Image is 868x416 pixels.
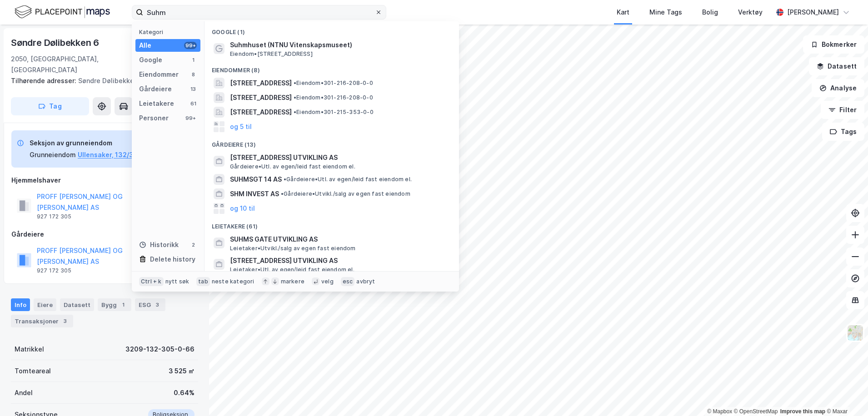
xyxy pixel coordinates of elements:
div: Kategori [139,29,200,35]
div: 8 [190,71,197,78]
span: Leietaker • Utl. av egen/leid fast eiendom el. [230,266,354,273]
button: og 10 til [230,203,255,214]
div: Andel [15,387,33,398]
div: Kart [617,7,629,18]
div: [PERSON_NAME] [787,7,839,18]
div: 1 [190,56,197,64]
button: og 5 til [230,121,252,132]
div: 2 [190,241,197,248]
span: Eiendom • 301-215-353-0-0 [294,109,374,116]
div: velg [321,278,334,285]
div: Alle [139,40,151,51]
a: Improve this map [780,408,825,415]
div: Info [11,298,30,311]
span: • [294,109,296,115]
div: Kontrollprogram for chat [823,372,868,416]
div: 927 172 305 [37,267,71,274]
span: Gårdeiere • Utvikl./salg av egen fast eiendom [281,190,410,198]
span: • [281,190,284,197]
div: Gårdeiere [139,84,172,94]
div: Gårdeiere (13) [205,134,459,150]
span: Gårdeiere • Utl. av egen/leid fast eiendom el. [284,176,412,183]
div: esc [341,277,355,286]
span: [STREET_ADDRESS] [230,92,292,103]
button: Tags [822,123,864,141]
span: [STREET_ADDRESS] UTVIKLING AS [230,152,448,163]
div: ESG [135,298,165,311]
div: 99+ [184,114,197,122]
span: Leietaker • Utvikl./salg av egen fast eiendom [230,245,356,252]
div: Eiendommer [139,69,179,80]
img: Z [847,324,864,342]
div: Tomteareal [15,366,51,376]
div: Søndre Dølibekken 6 [11,35,101,50]
div: Personer [139,113,169,124]
button: Tag [11,97,89,115]
div: avbryt [356,278,375,285]
span: Suhmhuset (NTNU Vitenskapsmuseet) [230,40,448,50]
div: 3209-132-305-0-66 [125,344,195,355]
div: Google (1) [205,21,459,38]
div: Verktøy [738,7,763,18]
img: logo.f888ab2527a4732fd821a326f86c7f29.svg [15,4,110,20]
button: Analyse [812,79,864,97]
div: 3 [153,300,162,309]
span: • [284,176,286,183]
a: OpenStreetMap [734,408,778,415]
div: Delete history [150,254,195,265]
span: SHM INVEST AS [230,188,279,199]
div: Grunneiendom [30,149,76,160]
span: Tilhørende adresser: [11,77,78,84]
div: 61 [190,100,197,107]
div: Matrikkel [15,344,44,355]
span: • [294,94,296,101]
div: 99+ [184,42,197,49]
div: 1 [119,300,128,309]
div: 0.64% [174,387,195,398]
span: Eiendom • 301-216-208-0-0 [294,94,373,101]
div: 3 525 ㎡ [169,366,195,376]
div: Eiere [34,298,56,311]
div: Hjemmelshaver [11,175,198,186]
span: SUHMS GATE UTVIKLING AS [230,234,448,245]
div: Ctrl + k [139,277,164,286]
button: Datasett [809,57,864,75]
div: 3 [60,317,70,326]
iframe: Chat Widget [823,372,868,416]
div: 2050, [GEOGRAPHIC_DATA], [GEOGRAPHIC_DATA] [11,54,133,75]
span: [STREET_ADDRESS] [230,78,292,89]
div: 927 172 305 [37,213,71,220]
div: Gårdeiere [11,229,198,240]
span: SUHMSGT 14 AS [230,174,282,185]
div: 13 [190,85,197,93]
span: Eiendom • [STREET_ADDRESS] [230,50,313,58]
div: Leietakere [139,98,174,109]
div: Seksjon av grunneiendom [30,138,142,149]
div: Leietakere (61) [205,216,459,232]
div: Datasett [60,298,94,311]
div: Eiendommer (8) [205,59,459,76]
div: markere [281,278,304,285]
span: Gårdeiere • Utl. av egen/leid fast eiendom el. [230,163,355,170]
span: Eiendom • 301-216-208-0-0 [294,79,373,87]
span: [STREET_ADDRESS] UTVIKLING AS [230,255,448,266]
div: nytt søk [165,278,190,285]
div: Bolig [702,7,718,18]
span: [STREET_ADDRESS] [230,107,292,118]
div: Mine Tags [649,7,682,18]
input: Søk på adresse, matrikkel, gårdeiere, leietakere eller personer [143,5,375,19]
div: tab [196,277,210,286]
div: Bygg [98,298,131,311]
div: Google [139,54,162,65]
span: • [294,79,296,86]
button: Ullensaker, 132/305 [78,149,142,160]
div: Transaksjoner [11,315,73,327]
div: neste kategori [212,278,254,285]
button: Bokmerker [803,35,864,54]
div: Søndre Dølibekken 8 [11,75,191,86]
a: Mapbox [707,408,732,415]
div: Historikk [139,239,179,250]
button: Filter [821,101,864,119]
